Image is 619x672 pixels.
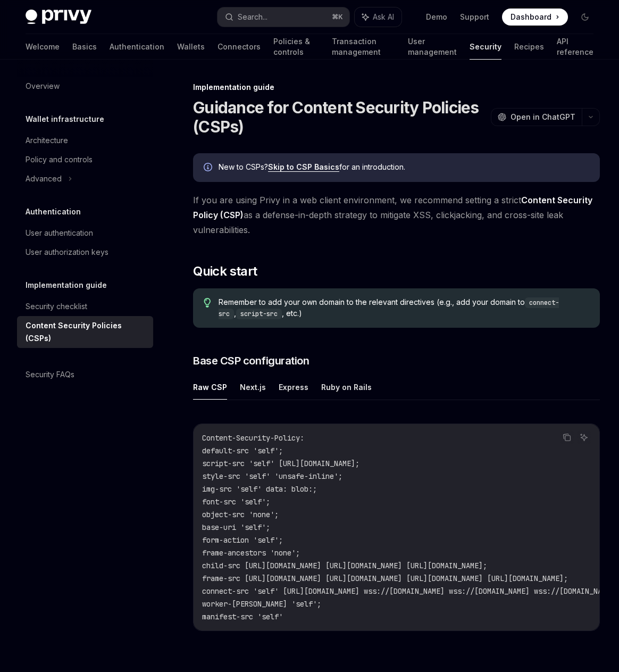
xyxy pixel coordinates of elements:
[202,510,279,519] span: object-src 'none';
[26,300,87,313] div: Security checklist
[514,34,544,60] a: Recipes
[17,131,153,150] a: Architecture
[219,297,559,319] code: connect-src
[17,297,153,316] a: Security checklist
[218,34,261,60] a: Connectors
[202,497,270,507] span: font-src 'self';
[426,12,447,22] a: Demo
[268,162,339,172] a: Skip to CSP Basics
[202,535,283,545] span: form-action 'self';
[202,459,359,468] span: script-src 'self' [URL][DOMAIN_NAME];
[332,34,395,60] a: Transaction management
[273,34,319,60] a: Policies & controls
[72,34,97,60] a: Basics
[26,205,81,218] h5: Authentication
[557,34,593,60] a: API reference
[26,172,62,185] div: Advanced
[202,599,321,609] span: worker-[PERSON_NAME] 'self';
[110,34,164,60] a: Authentication
[17,316,153,348] a: Content Security Policies (CSPs)
[26,80,60,93] div: Overview
[193,353,309,368] span: Base CSP configuration
[577,430,591,444] button: Ask AI
[491,108,582,126] button: Open in ChatGPT
[218,7,349,27] button: Search...⌘K
[26,368,74,381] div: Security FAQs
[408,34,457,60] a: User management
[373,12,394,22] span: Ask AI
[26,10,91,24] img: dark logo
[502,9,568,26] a: Dashboard
[17,150,153,169] a: Policy and controls
[202,446,283,455] span: default-src 'self';
[26,246,108,259] div: User authorization keys
[26,113,104,126] h5: Wallet infrastructure
[279,375,308,400] button: Express
[240,375,266,400] button: Next.js
[202,548,300,558] span: frame-ancestors 'none';
[238,11,267,23] div: Search...
[17,365,153,384] a: Security FAQs
[511,12,551,22] span: Dashboard
[460,12,489,22] a: Support
[219,162,589,173] div: New to CSPs? for an introduction.
[332,13,343,21] span: ⌘ K
[202,612,283,621] span: manifest-src 'self'
[576,9,593,26] button: Toggle dark mode
[355,7,401,27] button: Ask AI
[26,134,68,147] div: Architecture
[26,153,93,166] div: Policy and controls
[26,34,60,60] a: Welcome
[204,163,214,173] svg: Info
[193,263,257,280] span: Quick start
[26,227,93,239] div: User authentication
[26,319,147,345] div: Content Security Policies (CSPs)
[202,522,270,532] span: base-uri 'self';
[321,375,372,400] button: Ruby on Rails
[202,471,342,481] span: style-src 'self' 'unsafe-inline';
[219,297,589,319] span: Remember to add your own domain to the relevant directives (e.g., add your domain to , , etc.)
[177,34,205,60] a: Wallets
[193,375,227,400] button: Raw CSP
[17,223,153,243] a: User authentication
[193,82,600,93] div: Implementation guide
[204,298,211,308] svg: Tip
[193,193,600,237] span: If you are using Privy in a web client environment, we recommend setting a strict as a defense-in...
[193,98,487,136] h1: Guidance for Content Security Policies (CSPs)
[202,561,487,570] span: child-src [URL][DOMAIN_NAME] [URL][DOMAIN_NAME] [URL][DOMAIN_NAME];
[26,279,107,292] h5: Implementation guide
[202,433,304,443] span: Content-Security-Policy:
[202,484,317,494] span: img-src 'self' data: blob:;
[17,77,153,96] a: Overview
[470,34,501,60] a: Security
[560,430,574,444] button: Copy the contents from the code block
[236,309,282,319] code: script-src
[17,243,153,262] a: User authorization keys
[511,112,575,122] span: Open in ChatGPT
[202,574,568,583] span: frame-src [URL][DOMAIN_NAME] [URL][DOMAIN_NAME] [URL][DOMAIN_NAME] [URL][DOMAIN_NAME];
